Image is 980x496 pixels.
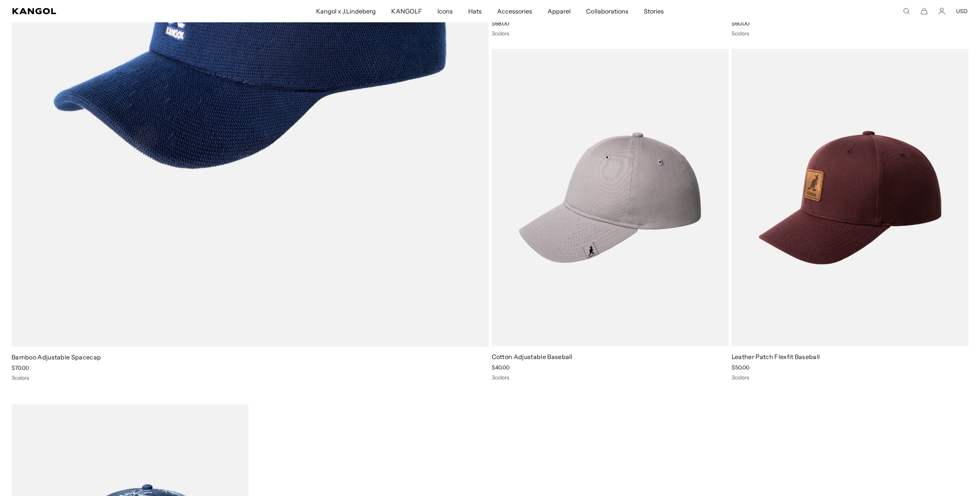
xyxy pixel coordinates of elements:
[12,364,29,371] span: $70.00
[956,8,968,15] button: USD
[492,364,509,371] span: $40.00
[732,20,749,27] span: $60.00
[492,374,729,381] div: 3 colors
[732,374,968,381] div: 3 colors
[492,30,729,37] div: 3 colors
[492,20,509,27] span: $68.00
[492,353,573,361] a: Cotton Adjustable Baseball
[732,364,749,371] span: $50.00
[12,8,210,14] a: Kangol
[732,30,968,37] div: 5 colors
[12,353,101,361] a: Bamboo Adjustable Spacecap
[12,374,489,381] div: 3 colors
[732,49,968,346] img: Leather Patch Flexfit Baseball
[492,49,729,346] img: Cotton Adjustable Baseball
[732,353,820,361] a: Leather Patch Flexfit Baseball
[903,8,910,15] summary: Search here
[938,8,945,15] a: Account
[921,8,928,15] button: Cart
